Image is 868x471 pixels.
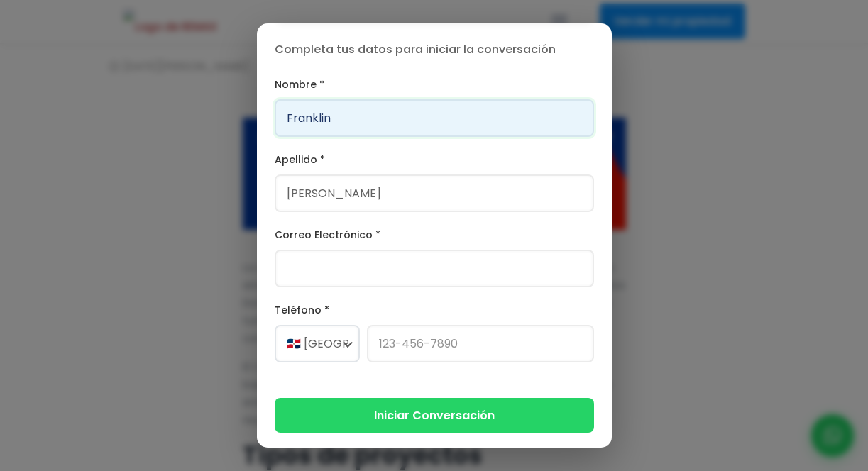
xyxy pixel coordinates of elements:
p: Completa tus datos para iniciar la conversación [275,41,594,58]
input: 123-456-7890 [367,325,594,362]
label: Teléfono * [275,301,594,319]
label: Nombre * [275,76,594,94]
label: Correo Electrónico * [275,226,594,244]
label: Apellido * [275,151,594,169]
button: Iniciar Conversación [275,398,594,433]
